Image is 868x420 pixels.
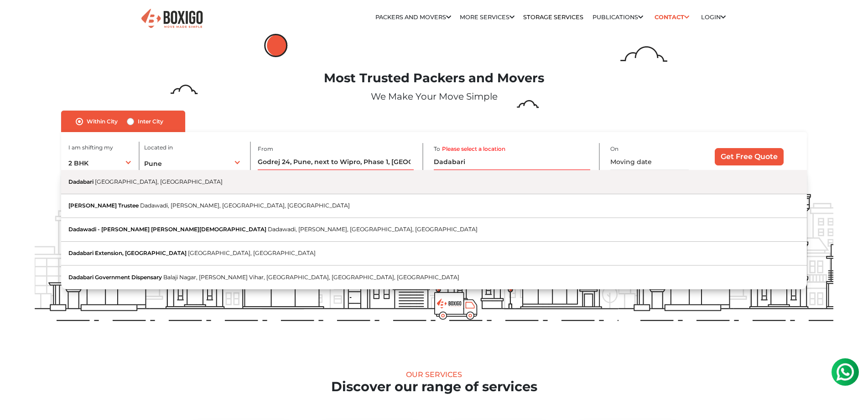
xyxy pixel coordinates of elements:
[35,379,833,395] h2: Discover our range of services
[144,144,173,152] label: Located in
[68,250,187,256] span: Dadabari Extension, [GEOGRAPHIC_DATA]
[61,242,807,266] button: Dadabari Extension, [GEOGRAPHIC_DATA] [GEOGRAPHIC_DATA], [GEOGRAPHIC_DATA]
[35,71,833,86] h1: Most Trusted Packers and Movers
[140,8,204,30] img: Boxigo
[68,178,94,185] span: Dadabari
[621,170,650,179] label: Is flexible?
[188,250,316,256] span: [GEOGRAPHIC_DATA], [GEOGRAPHIC_DATA]
[140,202,350,209] span: Dadawadi, [PERSON_NAME], [GEOGRAPHIC_DATA], [GEOGRAPHIC_DATA]
[68,202,139,209] span: [PERSON_NAME] Trustee
[258,154,414,170] input: Select Building or Nearest Landmark
[268,226,478,233] span: Dadawadi, [PERSON_NAME], [GEOGRAPHIC_DATA], [GEOGRAPHIC_DATA]
[61,170,807,194] button: Dadabari [GEOGRAPHIC_DATA], [GEOGRAPHIC_DATA]
[61,218,807,242] button: Dadawadi - [PERSON_NAME] [PERSON_NAME][DEMOGRAPHIC_DATA] Dadawadi, [PERSON_NAME], [GEOGRAPHIC_DAT...
[68,274,162,281] span: Dadabari Government Dispensary
[61,194,807,218] button: [PERSON_NAME] Trustee Dadawadi, [PERSON_NAME], [GEOGRAPHIC_DATA], [GEOGRAPHIC_DATA]
[68,226,266,233] span: Dadawadi - [PERSON_NAME] [PERSON_NAME][DEMOGRAPHIC_DATA]
[138,116,163,127] label: Inter City
[610,145,619,153] label: On
[593,14,643,21] a: Publications
[715,148,784,165] input: Get Free Quote
[9,9,27,27] img: whatsapp-icon.svg
[68,159,88,167] span: 2 BHK
[258,145,273,153] label: From
[701,14,726,21] a: Login
[87,116,118,127] label: Within City
[523,14,583,21] a: Storage Services
[434,154,590,170] input: Select Building or Nearest Landmark
[460,14,515,21] a: More services
[144,159,162,168] span: Pune
[163,274,459,281] span: Balaji Nagar, [PERSON_NAME] Vihar, [GEOGRAPHIC_DATA], [GEOGRAPHIC_DATA], [GEOGRAPHIC_DATA]
[61,266,807,289] button: Dadabari Government Dispensary Balaji Nagar, [PERSON_NAME] Vihar, [GEOGRAPHIC_DATA], [GEOGRAPHIC_...
[68,144,113,152] label: I am shifting my
[35,370,833,379] div: Our Services
[35,90,833,103] p: We Make Your Move Simple
[610,154,689,170] input: Moving date
[442,145,505,153] label: Please select a location
[434,292,478,320] img: boxigo_prackers_and_movers_truck
[95,178,223,185] span: [GEOGRAPHIC_DATA], [GEOGRAPHIC_DATA]
[434,145,440,153] label: To
[652,10,692,24] a: Contact
[375,14,451,21] a: Packers and Movers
